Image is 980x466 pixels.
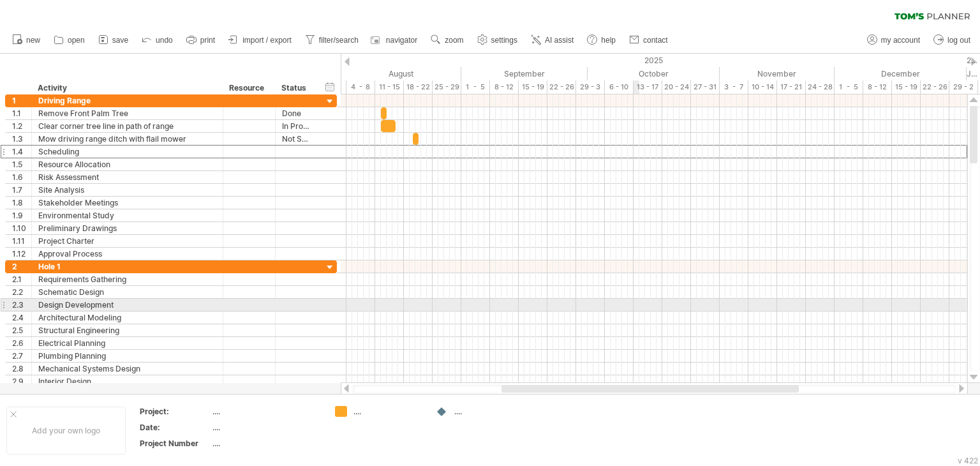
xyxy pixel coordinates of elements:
div: Electrical Planning [38,337,216,349]
div: Interior Design [38,375,216,387]
div: Mechanical Systems Design [38,363,216,375]
div: December 2025 [835,67,967,80]
div: 4 - 8 [346,80,375,94]
a: settings [474,32,521,49]
div: 2.6 [12,337,31,349]
span: log out [947,36,970,45]
div: .... [212,422,320,433]
div: 1 - 5 [461,80,490,94]
div: 13 - 17 [634,80,662,94]
span: AI assist [545,36,574,45]
span: zoom [445,36,463,45]
span: help [601,36,616,45]
div: 22 - 26 [921,80,949,94]
div: Project: [140,406,210,417]
div: .... [212,438,320,449]
div: 25 - 29 [433,80,461,94]
span: save [112,36,128,45]
div: 24 - 28 [806,80,835,94]
span: new [26,36,40,45]
div: v 422 [958,456,978,465]
div: 1.7 [12,184,31,196]
div: 22 - 26 [547,80,576,94]
div: 2.3 [12,299,31,311]
a: undo [138,32,177,49]
div: 1.11 [12,235,31,247]
div: 17 - 21 [777,80,806,94]
div: Add your own logo [6,407,126,455]
div: 2.1 [12,273,31,285]
span: import / export [242,36,292,45]
div: 2.8 [12,363,31,375]
div: August 2025 [341,67,461,80]
div: Mow driving range ditch with flail mower [38,133,216,145]
div: September 2025 [461,67,588,80]
a: import / export [225,32,295,49]
div: 2.2 [12,286,31,298]
a: new [9,32,44,49]
div: 2 [12,260,31,273]
div: Requirements Gathering [38,273,216,285]
div: Remove Front Palm Tree [38,107,216,119]
div: 29 - 2 [949,80,978,94]
span: print [200,36,215,45]
div: Architectural Modeling [38,312,216,324]
div: Done [282,107,310,119]
div: 2.9 [12,375,31,387]
a: zoom [427,32,467,49]
div: October 2025 [588,67,720,80]
div: 1.8 [12,197,31,209]
div: Preliminary Drawings [38,222,216,234]
div: 18 - 22 [404,80,433,94]
div: Not Started [282,133,310,145]
div: Hole 1 [38,260,216,273]
div: Structural Engineering [38,324,216,336]
div: Approval Process [38,248,216,260]
div: Clear corner tree line in path of range [38,120,216,132]
a: contact [626,32,672,49]
div: Status [281,82,309,94]
a: filter/search [302,32,362,49]
div: 1 - 5 [835,80,863,94]
div: 27 - 31 [691,80,720,94]
div: 15 - 19 [519,80,547,94]
div: 1 [12,94,31,107]
span: undo [156,36,173,45]
div: Resource Allocation [38,158,216,170]
a: navigator [369,32,421,49]
div: 2.7 [12,350,31,362]
div: Design Development [38,299,216,311]
div: 10 - 14 [748,80,777,94]
div: 20 - 24 [662,80,691,94]
span: contact [643,36,668,45]
a: help [584,32,620,49]
div: Schematic Design [38,286,216,298]
div: Date: [140,422,210,433]
div: Scheduling [38,146,216,158]
div: 8 - 12 [490,80,519,94]
div: 1.1 [12,107,31,119]
div: Risk Assessment [38,171,216,183]
a: AI assist [528,32,577,49]
div: Plumbing Planning [38,350,216,362]
a: open [50,32,89,49]
div: Site Analysis [38,184,216,196]
div: In Progress [282,120,310,132]
div: November 2025 [720,67,835,80]
div: 1.3 [12,133,31,145]
div: 3 - 7 [720,80,748,94]
div: .... [454,406,524,417]
span: open [68,36,85,45]
div: Project Charter [38,235,216,247]
div: Activity [38,82,216,94]
span: filter/search [319,36,359,45]
span: navigator [386,36,417,45]
div: 1.12 [12,248,31,260]
div: Project Number [140,438,210,449]
div: 1.4 [12,146,31,158]
div: .... [212,406,320,417]
span: my account [881,36,920,45]
div: 1.9 [12,209,31,222]
div: .... [353,406,423,417]
div: 11 - 15 [375,80,404,94]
